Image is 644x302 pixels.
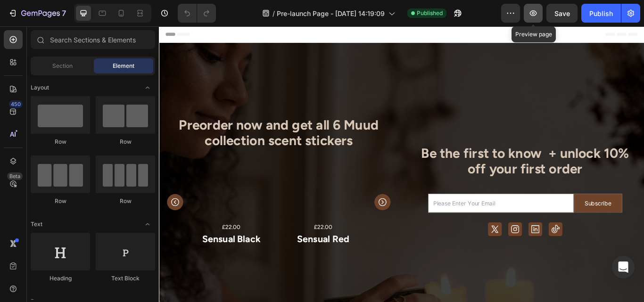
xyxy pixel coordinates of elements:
span: Toggle open [140,80,155,95]
div: Publish [589,8,613,18]
span: Save [554,9,570,17]
a: instagram [32,5,42,15]
button: Subscribe [484,196,539,217]
span: Layout [31,83,49,92]
button: Publish [581,4,621,23]
span: Text [31,220,42,229]
a: linkedin [45,5,56,15]
div: Undo/Redo [178,4,216,23]
span: Pre-launch Page - [DATE] 14:19:09 [277,8,385,18]
span: Section [52,62,73,70]
button: Save [546,4,578,23]
div: Row [31,138,90,146]
div: Row [96,138,155,146]
iframe: Design area [159,26,644,302]
input: Please Enter Your Email [314,195,483,217]
button: Carousel Next Arrow [251,196,270,214]
input: Search Sections & Elements [31,30,155,49]
span: Published [417,9,443,17]
div: Subscribe [496,201,527,211]
span: / [272,8,275,18]
span: Element [113,62,134,70]
div: Row [96,197,155,205]
button: 7 [4,4,70,23]
span: Toggle open [140,217,155,232]
div: Text Block [96,274,155,283]
a: tiktok [58,5,69,15]
div: Beta [7,172,23,180]
p: 7 [62,8,66,19]
div: Open Intercom Messenger [612,256,635,278]
a: x [21,6,29,14]
div: 450 [9,100,23,108]
div: Row [31,197,90,205]
span: Be the first to know + unlock 10% off your first order [305,139,548,176]
div: Heading [31,274,90,283]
